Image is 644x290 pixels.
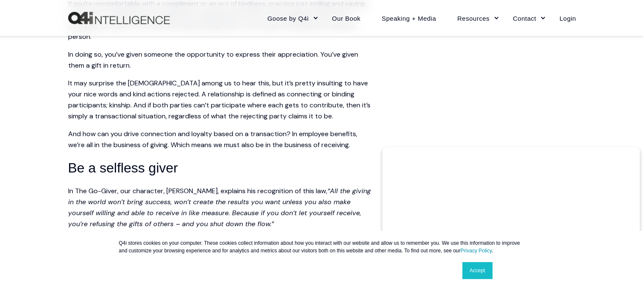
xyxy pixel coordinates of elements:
em: “All the giving in the world won’t bring success, won’t create the results you want unless you al... [68,186,371,228]
h3: Be a selfless giver [68,157,373,179]
a: Privacy Policy [460,248,492,254]
p: In doing so, you’ve given someone the opportunity to express their appreciation. You’ve given the... [68,49,373,71]
iframe: Popup CTA [382,147,640,286]
p: Q4i stores cookies on your computer. These cookies collect information about how you interact wit... [119,239,525,254]
img: Q4intelligence, LLC logo [68,12,170,25]
a: Accept [462,262,492,279]
p: It may surprise the [DEMOGRAPHIC_DATA] among us to hear this, but it’s pretty insulting to have y... [68,78,373,122]
p: In The Go-Giver, our character, [PERSON_NAME], explains his recognition of this law, [68,186,373,230]
a: Back to Home [68,12,170,25]
p: And how can you drive connection and loyalty based on a transaction? In employee benefits, we’re ... [68,129,373,150]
